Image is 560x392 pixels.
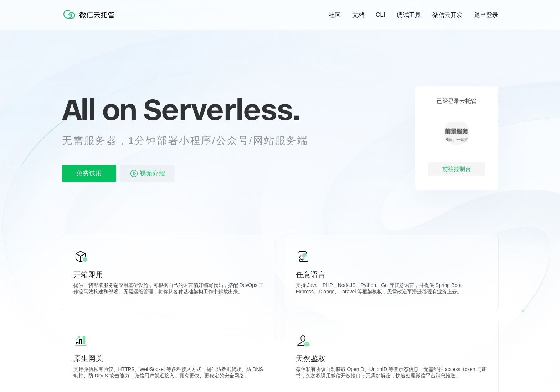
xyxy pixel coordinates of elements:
p: 无需服务器，1分钟部署小程序/公众号/网站服务端 [62,134,322,148]
a: 调试工具 [397,11,421,19]
a: 社区 [329,11,341,19]
span: Serverless. [143,92,300,127]
div: 前往控制台 [428,162,485,176]
a: 微信云托管 [62,16,119,22]
p: 任意语言 [296,269,487,279]
span: All on [62,92,137,127]
p: 已经登录云托管 [437,98,477,105]
p: 免费试用 [62,165,116,182]
p: 微信私有协议自动获取 OpenID、UnionID 等登录态信息；无需维护 access_token 与证书，免鉴权调用微信开放接口；无需加解密，快速处理微信平台消息推送。 [296,366,487,381]
a: CLI [376,11,385,19]
a: 文档 [352,11,364,19]
p: 支持微信私有协议、HTTPS、WebSocket 等多种接入方式，提供防数据爬取、防 DNS 劫持、防 DDoS 攻击能力，微信用户就近接入，拥有更快、更稳定的安全网络。 [73,366,264,381]
p: 提供一切部署服务端应用基础设施，可根据自己的语言偏好编写代码，搭配 DevOps 工作流高效构建和部署。无需运维管理，将你从各种基础架构工作中解放出来。 [73,282,264,296]
img: 微信云托管 [62,7,119,21]
span: 视频介绍 [140,165,165,182]
p: 开箱即用 [73,269,264,279]
p: 支持 Java、PHP、NodeJS、Python、Go 等任意语言，并提供 Spring Boot、Express、Django、Laravel 等框架模板，无需改造平滑迁移现有业务上云。 [296,282,487,296]
img: video_play.svg [130,169,138,178]
a: 退出登录 [474,11,498,19]
p: 原生网关 [73,354,264,363]
p: 天然鉴权 [296,354,487,363]
a: 微信云开发 [432,11,463,19]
